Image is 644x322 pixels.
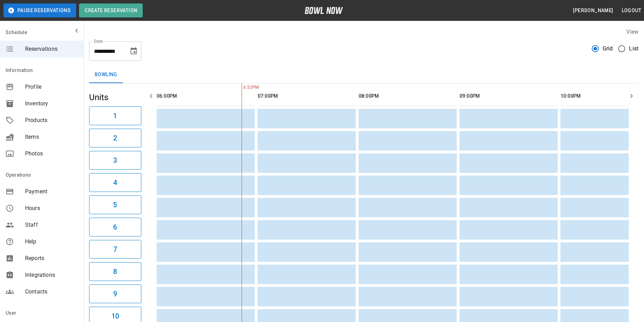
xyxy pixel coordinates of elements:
[25,45,78,53] span: Reservations
[113,266,117,277] h6: 8
[113,244,117,255] h6: 7
[25,116,78,124] span: Products
[89,218,141,236] button: 6
[25,187,78,196] span: Payment
[25,204,78,212] span: Hours
[25,271,78,279] span: Integrations
[25,288,78,296] span: Contacts
[113,288,117,299] h6: 9
[603,45,613,53] span: Grid
[3,3,76,17] button: Pause Reservations
[113,177,117,188] h6: 4
[113,222,117,233] h6: 6
[619,4,644,17] button: Logout
[113,155,117,166] h6: 3
[305,7,343,14] img: logo
[629,45,638,53] span: List
[111,311,119,322] h6: 10
[89,284,141,303] button: 9
[242,84,243,91] span: 6:52PM
[89,92,141,103] h5: Units
[89,66,123,83] button: Bowling
[89,106,141,125] button: 1
[89,66,638,83] div: inventory tabs
[25,99,78,108] span: Inventory
[25,150,78,158] span: Photos
[89,195,141,214] button: 5
[89,240,141,259] button: 7
[25,83,78,91] span: Profile
[89,129,141,147] button: 2
[25,221,78,229] span: Staff
[25,238,78,246] span: Help
[89,262,141,281] button: 8
[89,151,141,170] button: 3
[113,110,117,121] h6: 1
[25,133,78,141] span: Items
[113,132,117,144] h6: 2
[79,3,143,17] button: Create Reservation
[626,29,638,35] label: View
[127,44,141,58] button: Choose date, selected date is Sep 28, 2025
[25,254,78,263] span: Reports
[570,4,616,17] button: [PERSON_NAME]
[89,173,141,192] button: 4
[113,199,117,210] h6: 5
